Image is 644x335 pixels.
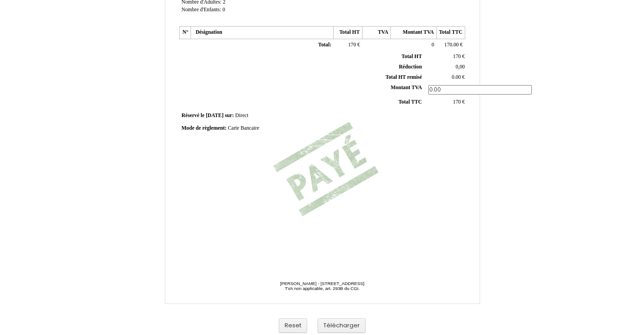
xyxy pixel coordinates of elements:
[348,42,356,48] span: 170
[334,39,362,51] td: €
[399,99,422,105] span: Total TTC
[280,281,364,286] span: [PERSON_NAME] - [STREET_ADDRESS]
[399,64,422,70] span: Réduction
[424,52,467,62] td: €
[453,54,461,59] span: 170
[235,113,248,118] span: Direct
[222,7,225,13] span: 0
[402,54,422,59] span: Total HT
[456,64,465,70] span: 0,00
[385,74,422,80] span: Total HT remisé
[285,286,359,291] span: TVA non applicable, art. 293B du CGI.
[228,125,259,131] span: Carte Bancaire
[334,27,362,39] th: Total HT
[181,125,227,131] span: Mode de règlement:
[436,39,465,51] td: €
[424,72,467,82] td: €
[191,27,334,39] th: Désignation
[431,42,434,48] span: 0
[391,27,436,39] th: Montant TVA
[181,7,221,13] span: Nombre d'Enfants:
[279,318,307,333] button: Reset
[362,27,390,39] th: TVA
[424,97,467,107] td: €
[444,42,459,48] span: 170.00
[206,113,223,118] span: [DATE]
[317,318,366,333] button: Télécharger
[318,42,331,48] span: Total:
[391,85,422,91] span: Montant TVA
[453,99,461,105] span: 170
[181,113,204,118] span: Réservé le
[225,113,234,118] span: sur:
[180,27,191,39] th: N°
[452,74,461,80] span: 0.00
[436,27,465,39] th: Total TTC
